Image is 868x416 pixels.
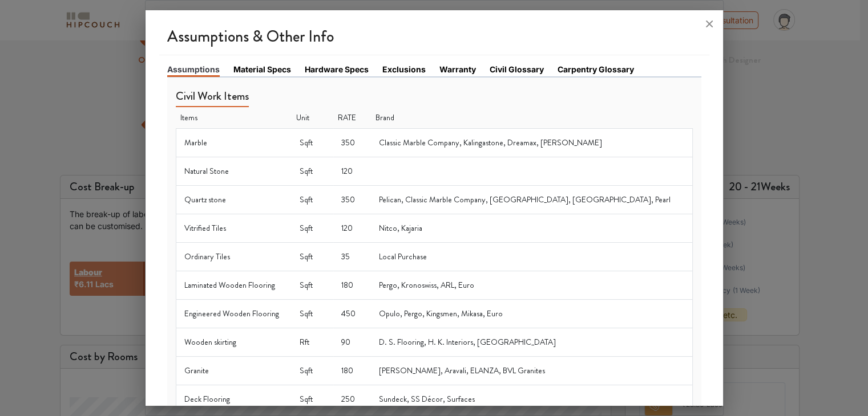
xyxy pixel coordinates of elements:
[333,185,371,214] td: 350
[490,63,544,75] a: Civil Glossary
[333,214,371,242] td: 120
[333,299,371,328] td: 450
[382,63,426,75] a: Exclusions
[292,157,333,185] td: Sqft
[292,242,333,271] td: Sqft
[333,107,371,129] th: RATE
[371,356,692,385] td: [PERSON_NAME], Aravali, ELANZA, BVL Granites
[292,328,333,356] td: Rft
[292,299,333,328] td: Sqft
[333,157,371,185] td: 120
[176,299,292,328] td: Engineered Wooden Flooring
[292,185,333,214] td: Sqft
[333,242,371,271] td: 35
[371,271,692,299] td: Pergo, Kronoswiss, ARL, Euro
[176,89,249,107] h5: Civil Work Items
[292,107,333,129] th: Unit
[371,214,692,242] td: Nitco, Kajaria
[176,107,292,129] th: Items
[333,128,371,157] td: 350
[371,328,692,356] td: D. S. Flooring, H. K. Interiors, [GEOGRAPHIC_DATA]
[292,385,333,413] td: Sqft
[176,385,292,413] td: Deck Flooring
[176,328,292,356] td: Wooden skirting
[333,356,371,385] td: 180
[167,63,220,77] a: Assumptions
[305,63,369,75] a: Hardware Specs
[333,385,371,413] td: 250
[371,385,692,413] td: Sundeck, SS Décor, Surfaces
[371,242,692,271] td: Local Purchase
[176,271,292,299] td: Laminated Wooden Flooring
[292,271,333,299] td: Sqft
[176,214,292,242] td: Vitrified Tiles
[558,63,634,75] a: Carpentry Glossary
[333,271,371,299] td: 180
[371,128,692,157] td: Classic Marble Company, Kalingastone, Dreamax, [PERSON_NAME]
[333,328,371,356] td: 90
[371,107,692,129] th: Brand
[176,128,292,157] td: Marble
[176,185,292,214] td: Quartz stone
[371,299,692,328] td: Opulo, Pergo, Kingsmen, Mikasa, Euro
[292,128,333,157] td: Sqft
[292,356,333,385] td: Sqft
[176,157,292,185] td: Natural Stone
[176,242,292,271] td: Ordinary Tiles
[292,214,333,242] td: Sqft
[176,356,292,385] td: Granite
[439,63,476,75] a: Warranty
[371,185,692,214] td: Pelican, Classic Marble Company, [GEOGRAPHIC_DATA], [GEOGRAPHIC_DATA], Pearl
[233,63,291,75] a: Material Specs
